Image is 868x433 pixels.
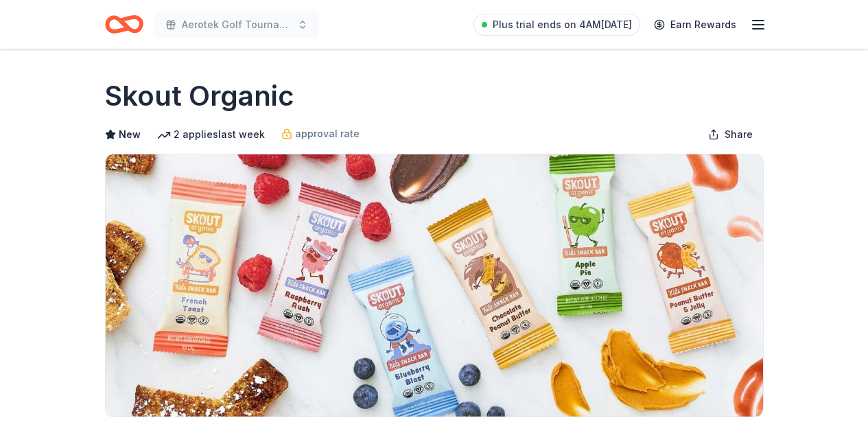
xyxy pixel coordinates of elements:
a: Earn Rewards [646,12,744,37]
a: Plus trial ends on 4AM[DATE] [473,14,640,36]
button: Share [697,121,764,148]
div: 2 applies last week [157,126,265,143]
a: approval rate [281,126,360,142]
a: Home [105,8,143,40]
h1: Skout Organic [105,77,294,115]
span: Share [725,126,753,143]
span: New [119,126,141,143]
button: Aerotek Golf Tournament [154,11,319,38]
span: Aerotek Golf Tournament [182,16,292,33]
span: Plus trial ends on 4AM[DATE] [493,16,632,33]
img: Image for Skout Organic [106,154,763,417]
span: approval rate [295,126,360,142]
